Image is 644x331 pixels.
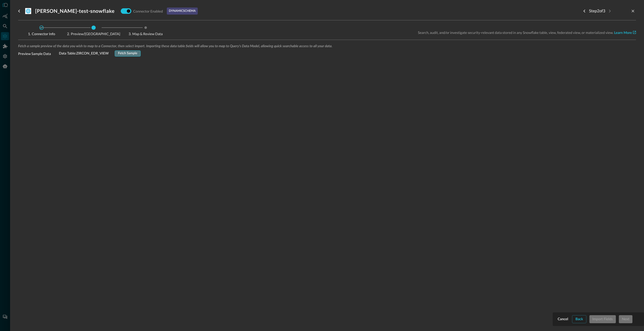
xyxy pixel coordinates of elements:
[18,51,51,56] p: Preview Sample Data
[20,32,63,36] span: Connector Info
[328,30,636,36] p: Search, audit, and/or investigate security-relevant data stored in any Snowflake table, view, fed...
[118,51,137,57] div: Fetch Sample
[133,9,163,14] p: Connector Enabled
[25,8,31,14] svg: Snowflake
[18,44,636,48] span: Fetch a sample preview of the data you wish to map to a Connector, then select import. Importing ...
[35,8,115,14] h3: [PERSON_NAME]-test-snowflake
[124,32,167,36] span: Map & Review Data
[589,8,605,14] p: Step 2 of 3
[15,7,23,15] button: go back
[169,9,195,13] p: dynamic schema
[59,51,109,56] span: Data Table: ZIRCON_EDR_VIEW
[630,8,636,14] button: close-drawer
[614,31,636,35] a: Learn More
[115,50,141,57] button: Fetch Sample
[67,32,120,36] span: Preview/[GEOGRAPHIC_DATA]
[558,316,568,322] div: Cancel
[580,7,588,15] button: Previous step
[575,316,583,322] div: Back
